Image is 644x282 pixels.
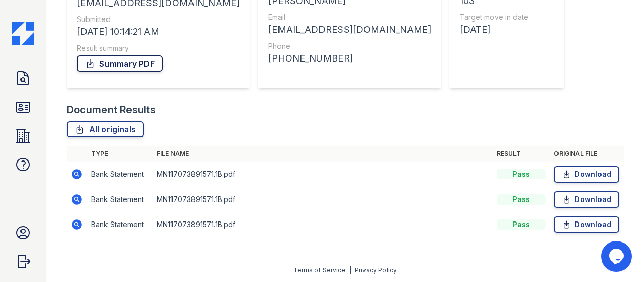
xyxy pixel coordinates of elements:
div: Email [268,12,431,23]
td: MN117073891571.1B.pdf [153,162,492,187]
div: Result summary [77,43,240,53]
div: [PHONE_NUMBER] [268,51,431,66]
iframe: chat widget [601,241,634,272]
div: Submitted [77,14,240,25]
div: Pass [497,169,546,179]
td: Bank Statement [87,187,153,212]
a: Download [554,166,619,183]
a: Privacy Policy [355,266,397,274]
div: Phone [268,41,431,51]
img: CE_Icon_Blue-c292c112584629df590d857e76928e9f676e5b41ef8f769ba2f05ee15b207248.png [12,22,34,45]
th: Result [492,146,550,162]
th: File name [153,146,492,162]
a: All originals [67,121,144,137]
a: Terms of Service [293,266,346,274]
div: Pass [497,219,546,230]
a: Download [554,216,619,233]
div: Pass [497,194,546,205]
a: Summary PDF [77,55,163,72]
th: Type [87,146,153,162]
div: Target move in date [460,12,528,23]
div: [EMAIL_ADDRESS][DOMAIN_NAME] [268,23,431,37]
div: [DATE] [460,23,528,37]
td: MN117073891571.1B.pdf [153,212,492,237]
td: MN117073891571.1B.pdf [153,187,492,212]
th: Original file [550,146,624,162]
div: [DATE] 10:14:21 AM [77,25,240,39]
td: Bank Statement [87,212,153,237]
td: Bank Statement [87,162,153,187]
a: Download [554,191,619,208]
div: Document Results [67,103,156,117]
div: | [349,266,351,274]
